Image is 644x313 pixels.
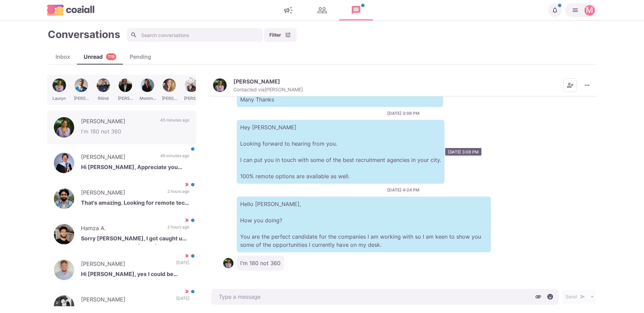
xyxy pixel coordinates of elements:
img: Hamza A. [54,224,74,244]
p: [PERSON_NAME] [81,117,153,127]
button: Filter [264,28,296,42]
p: Hey [PERSON_NAME] Looking forward to hearing from you. I can put you in touch with some of the be... [237,120,444,184]
img: Lauryn Ifill [54,117,74,137]
img: logo [47,5,95,15]
img: Lauryn Ifill [223,258,233,268]
div: Unread [77,53,123,61]
div: Inbox [49,53,77,61]
img: Lauryn Ifill [213,78,227,92]
p: I'm 180 not 360 [237,256,284,271]
p: Hi [PERSON_NAME], yes I could be interested if the package is right [81,270,189,280]
p: Hi [PERSON_NAME], Appreciate you reaching out, but I am not interested in a new position. Hope yo... [81,163,189,173]
input: Search conversations [127,28,263,42]
p: Sorry [PERSON_NAME], I got caught up; could I give you a call [DATE] around 3/4pm? [81,234,189,244]
p: [DATE] [176,295,189,306]
h1: Conversations [48,28,120,40]
button: Add add contacts [563,78,577,92]
div: Martin [586,6,593,14]
p: That's amazing. Looking for remote tech recruiter roles but open to hybrid in [GEOGRAPHIC_DATA]. ... [81,199,189,209]
button: Attach files [533,292,543,302]
p: [PERSON_NAME] [81,295,169,306]
button: Send [562,290,588,303]
p: [PERSON_NAME] [233,78,280,85]
p: [PERSON_NAME] [81,153,153,163]
button: Martin [565,3,597,17]
p: 46 minutes ago [160,153,189,163]
img: Ryan Wilkinson [54,260,74,280]
button: Select emoji [545,292,555,302]
p: 45 minutes ago [160,117,189,127]
button: Notifications [548,3,562,17]
p: Hello [PERSON_NAME], How you doing? You are the perfect candidate for the companies I am working ... [237,197,491,252]
p: 119 [108,54,115,60]
img: Sam Diab [54,188,74,209]
p: [DATE] 4:24 PM [387,187,419,193]
div: Pending [123,53,158,61]
p: [DATE] 3:08 PM [387,110,419,116]
p: Hamza A. [81,224,161,234]
p: 2 hours ago [167,188,189,199]
p: [PERSON_NAME] [81,260,169,270]
p: Contacted via [PERSON_NAME] [233,87,303,93]
img: Julian Bacon [54,153,74,173]
button: More menu [580,78,594,92]
p: I'm 180 not 360 [81,127,189,137]
p: [DATE] [176,260,189,270]
p: 2 hours ago [167,224,189,234]
button: Lauryn Ifill[PERSON_NAME]Contacted via[PERSON_NAME] [213,78,303,93]
p: [PERSON_NAME] [81,188,161,199]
